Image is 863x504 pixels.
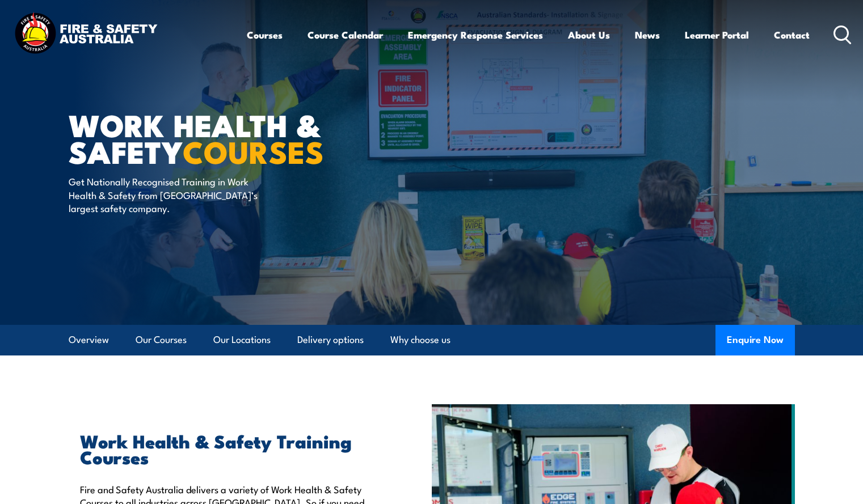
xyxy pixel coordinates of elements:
[635,20,660,50] a: News
[183,127,324,174] strong: COURSES
[308,20,383,50] a: Course Calendar
[69,175,276,214] p: Get Nationally Recognised Training in Work Health & Safety from [GEOGRAPHIC_DATA]’s largest safet...
[297,325,364,355] a: Delivery options
[69,111,349,164] h1: Work Health & Safety
[69,325,109,355] a: Overview
[685,20,749,50] a: Learner Portal
[213,325,271,355] a: Our Locations
[80,433,380,464] h2: Work Health & Safety Training Courses
[715,325,795,355] button: Enquire Now
[774,20,810,50] a: Contact
[136,325,187,355] a: Our Courses
[568,20,610,50] a: About Us
[408,20,543,50] a: Emergency Response Services
[247,20,283,50] a: Courses
[390,325,451,355] a: Why choose us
